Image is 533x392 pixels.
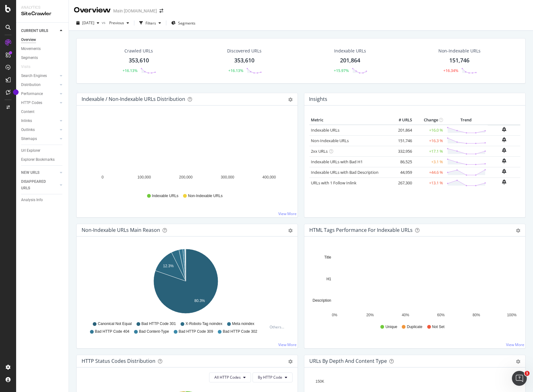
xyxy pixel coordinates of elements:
[82,96,185,102] div: Indexable / Non-Indexable URLs Distribution
[137,175,151,179] text: 100,000
[21,28,48,34] div: CURRENT URLS
[316,379,324,384] text: 150K
[179,175,193,179] text: 200,000
[324,255,331,259] text: Title
[502,127,506,132] div: bell-plus
[82,246,290,318] svg: A chart.
[309,95,327,103] h4: Insights
[113,8,157,14] div: Main [DOMAIN_NAME]
[414,125,445,136] td: +16.0 %
[270,324,287,330] div: Others...
[82,358,155,364] div: HTTP Status Codes Distribution
[389,135,414,146] td: 151,746
[152,193,178,199] span: Indexable URLs
[146,20,156,26] div: Filters
[502,158,506,163] div: bell-plus
[288,228,293,233] div: gear
[334,68,349,73] div: +15.97%
[311,180,356,186] a: URLs with 1 Follow Inlink
[502,148,506,153] div: bell-plus
[95,329,129,334] span: Bad HTTP Code 404
[309,115,389,125] th: Metric
[98,321,132,327] span: Canonical Not Equal
[311,127,339,133] a: Indexable URLs
[21,10,64,17] div: SiteCrawler
[21,5,64,10] div: Analytics
[437,313,445,317] text: 60%
[21,109,64,115] a: Content
[438,48,481,54] div: Non-Indexable URLs
[516,359,520,364] div: gear
[414,167,445,178] td: +44.6 %
[502,169,506,174] div: bell-plus
[312,298,331,303] text: Description
[123,68,137,73] div: +16.13%
[326,277,331,281] text: H1
[21,118,32,124] div: Inlinks
[21,46,41,52] div: Movements
[402,313,409,317] text: 40%
[21,136,37,142] div: Sitemaps
[21,82,41,88] div: Distribution
[21,197,43,203] div: Analysis Info
[278,211,297,216] a: View More
[232,321,254,327] span: Meta noindex
[21,178,52,191] div: DISAPPEARED URLS
[82,115,290,187] svg: A chart.
[21,169,58,176] a: NEW URLS
[311,159,363,164] a: Indexable URLs with Bad H1
[21,91,58,97] a: Performance
[366,313,374,317] text: 20%
[288,359,293,364] div: gear
[507,313,517,317] text: 100%
[334,48,366,54] div: Indexable URLs
[407,324,422,330] span: Duplicate
[502,137,506,142] div: bell-plus
[82,20,94,25] span: 2025 Oct. 5th
[21,178,58,191] a: DISAPPEARED URLS
[102,20,107,25] span: vs
[449,56,469,65] div: 151,746
[21,82,58,88] a: Distribution
[432,324,445,330] span: Not Set
[473,313,480,317] text: 80%
[228,68,243,73] div: +16.13%
[186,321,222,327] span: X-Robots-Tag noindex
[445,115,488,125] th: Trend
[311,138,349,143] a: Non-Indexable URLs
[13,89,19,95] div: Tooltip anchor
[223,329,257,334] span: Bad HTTP Code 302
[389,156,414,167] td: 86,525
[309,246,518,318] div: A chart.
[414,146,445,156] td: +17.1 %
[21,127,35,133] div: Outlinks
[163,264,174,268] text: 12.3%
[21,73,58,79] a: Search Engines
[21,156,64,163] a: Explorer Bookmarks
[74,5,111,16] div: Overview
[21,55,38,61] div: Segments
[139,329,169,334] span: Bad Content-Type
[188,193,222,199] span: Non-Indexable URLs
[21,28,58,34] a: CURRENT URLS
[124,48,153,54] div: Crawled URLs
[414,156,445,167] td: +3.1 %
[288,97,293,102] div: gear
[137,18,163,28] button: Filters
[414,178,445,188] td: +13.1 %
[21,147,40,154] div: Url Explorer
[414,115,445,125] th: Change
[82,227,160,233] div: Non-Indexable URLs Main Reason
[21,127,58,133] a: Outlinks
[311,169,378,175] a: Indexable URLs with Bad Description
[21,136,58,142] a: Sitemaps
[21,100,42,106] div: HTTP Codes
[21,91,43,97] div: Performance
[414,135,445,146] td: +16.3 %
[385,324,397,330] span: Unique
[159,9,163,13] div: arrow-right-arrow-left
[227,48,262,54] div: Discovered URLs
[221,175,235,179] text: 300,000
